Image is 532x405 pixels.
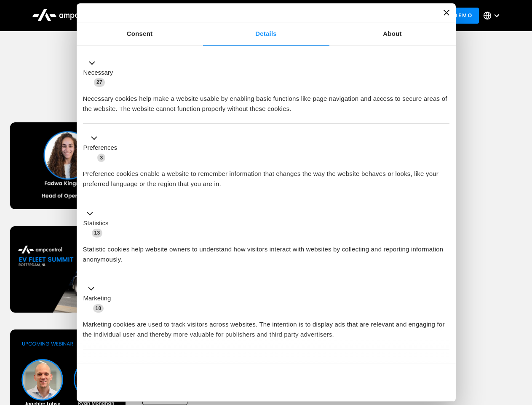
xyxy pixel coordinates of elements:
button: Marketing (10) [83,284,116,313]
div: Necessary cookies help make a website usable by enabling basic functions like page navigation and... [83,87,449,114]
span: 10 [93,304,104,313]
div: Preference cookies enable a website to remember information that changes the way the website beha... [83,162,449,189]
a: Consent [77,22,203,46]
button: Statistics (13) [83,208,114,238]
div: Marketing cookies are used to track visitors across websites. The intention is to display ads tha... [83,313,449,340]
span: 27 [94,78,105,86]
button: Okay [328,370,449,395]
label: Necessary [83,68,113,78]
button: Preferences (3) [83,133,123,163]
button: Necessary (27) [83,58,118,87]
div: Statistic cookies help website owners to understand how visitors interact with websites by collec... [83,238,449,265]
span: 2 [139,360,147,369]
label: Marketing [83,294,111,303]
label: Statistics [83,219,109,228]
a: About [329,22,456,46]
span: 3 [97,154,105,162]
button: Close banner [444,10,449,16]
label: Preferences [83,143,118,153]
a: Details [203,22,329,46]
button: Unclassified (2) [83,359,152,370]
h1: Upcoming Webinars [10,85,522,105]
span: 13 [92,229,103,237]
